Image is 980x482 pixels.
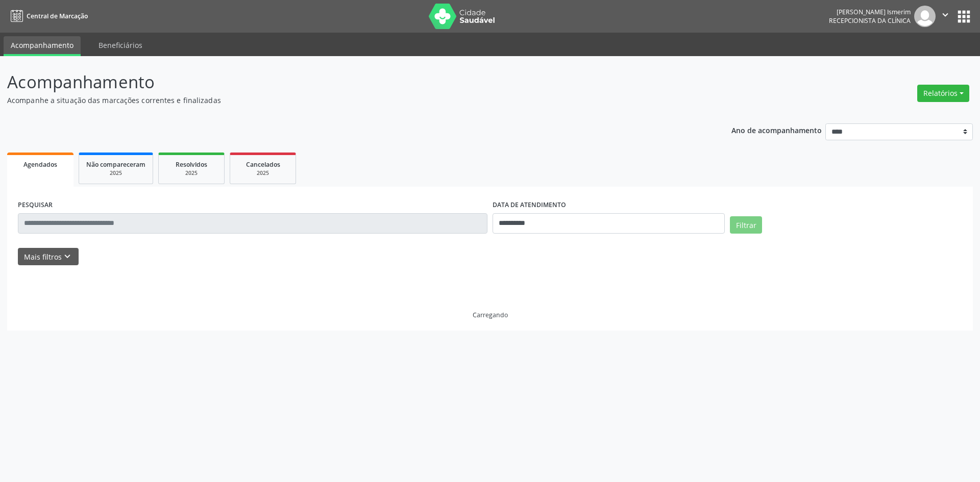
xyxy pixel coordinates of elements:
i:  [940,9,951,20]
img: img [914,6,936,27]
button:  [936,6,955,27]
label: DATA DE ATENDIMENTO [493,197,566,213]
button: apps [955,8,973,26]
p: Ano de acompanhamento [731,123,822,136]
span: Cancelados [246,160,280,169]
button: Relatórios [917,85,969,102]
a: Beneficiários [91,36,150,54]
i: keyboard_arrow_down [62,251,73,262]
span: Agendados [23,160,57,169]
p: Acompanhamento [7,69,683,95]
div: 2025 [166,169,217,177]
div: 2025 [237,169,288,177]
div: Carregando [473,311,508,319]
span: Central de Marcação [27,12,88,20]
span: Recepcionista da clínica [829,16,911,25]
div: 2025 [86,169,145,177]
span: Resolvidos [176,160,207,169]
div: [PERSON_NAME] Ismerim [829,8,911,16]
label: PESQUISAR [18,197,53,213]
button: Filtrar [730,216,762,234]
span: Não compareceram [86,160,145,169]
button: Mais filtroskeyboard_arrow_down [18,248,79,266]
a: Central de Marcação [7,8,88,24]
a: Acompanhamento [4,36,81,56]
p: Acompanhe a situação das marcações correntes e finalizadas [7,95,683,106]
